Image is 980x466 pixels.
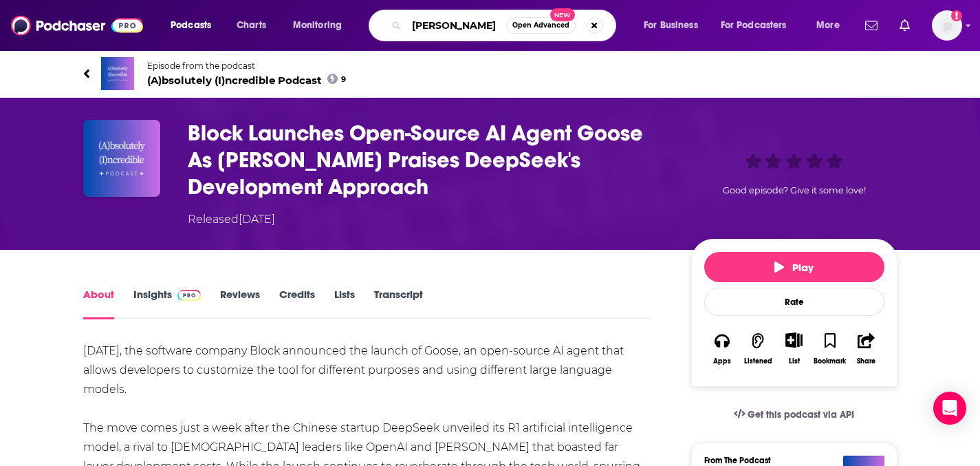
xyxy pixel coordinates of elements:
span: Get this podcast via API [748,409,854,421]
div: Show More ButtonList [776,324,812,374]
a: Get this podcast via API [723,398,866,432]
button: open menu [283,14,360,36]
button: open menu [161,14,229,36]
span: Logged in as kindrieri [932,10,962,41]
img: Podchaser - Follow, Share and Rate Podcasts [11,12,143,39]
button: Show profile menu [932,10,962,41]
div: Apps [713,357,731,366]
button: Play [704,252,884,282]
a: Show notifications dropdown [860,14,883,37]
a: Transcript [374,288,423,319]
a: InsightsPodchaser Pro [133,288,202,319]
button: open menu [712,14,807,36]
button: Apps [704,324,740,374]
div: Rate [704,288,884,316]
span: Podcasts [171,16,211,35]
button: Listened [740,324,776,374]
a: Reviews [220,288,260,319]
span: For Podcasters [721,16,787,35]
span: (A)bsolutely (I)ncredible Podcast [147,74,347,87]
span: 9 [341,76,346,83]
a: Show notifications dropdown [894,14,915,37]
span: Charts [237,16,266,35]
span: Episode from the podcast [147,61,347,71]
div: Search podcasts, credits, & more... [382,10,629,41]
button: open menu [634,14,715,36]
div: Released [DATE] [188,211,275,228]
h3: From The Podcast [704,456,873,465]
span: Open Advanced [512,22,569,29]
span: For Business [644,16,698,35]
button: open menu [807,14,857,36]
div: Bookmark [814,357,846,366]
button: Show More Button [780,332,808,348]
div: Share [857,357,875,366]
a: (A)bsolutely (I)ncredible PodcastEpisode from the podcast(A)bsolutely (I)ncredible Podcast9 [83,57,897,90]
img: User Profile [932,10,962,41]
div: Listened [744,357,772,366]
span: More [816,16,840,35]
button: Bookmark [812,324,848,374]
span: Good episode? Give it some love! [723,185,866,195]
img: Podchaser Pro [177,290,202,301]
input: Search podcasts, credits, & more... [406,14,506,36]
div: List [789,357,800,366]
span: Play [774,261,814,274]
button: Share [848,324,884,374]
img: (A)bsolutely (I)ncredible Podcast [101,57,134,90]
h1: Block Launches Open-Source AI Agent Goose As Jack Dorsey Praises DeepSeek's Development Approach [188,120,669,200]
div: Open Intercom Messenger [933,392,966,425]
span: New [550,8,575,21]
button: Open AdvancedNew [506,17,576,34]
a: About [83,288,114,319]
span: Monitoring [293,16,342,35]
img: Block Launches Open-Source AI Agent Goose As Jack Dorsey Praises DeepSeek's Development Approach [83,120,160,197]
a: Charts [228,14,274,36]
a: Lists [334,288,355,319]
a: Credits [279,288,315,319]
svg: Add a profile image [951,10,962,21]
